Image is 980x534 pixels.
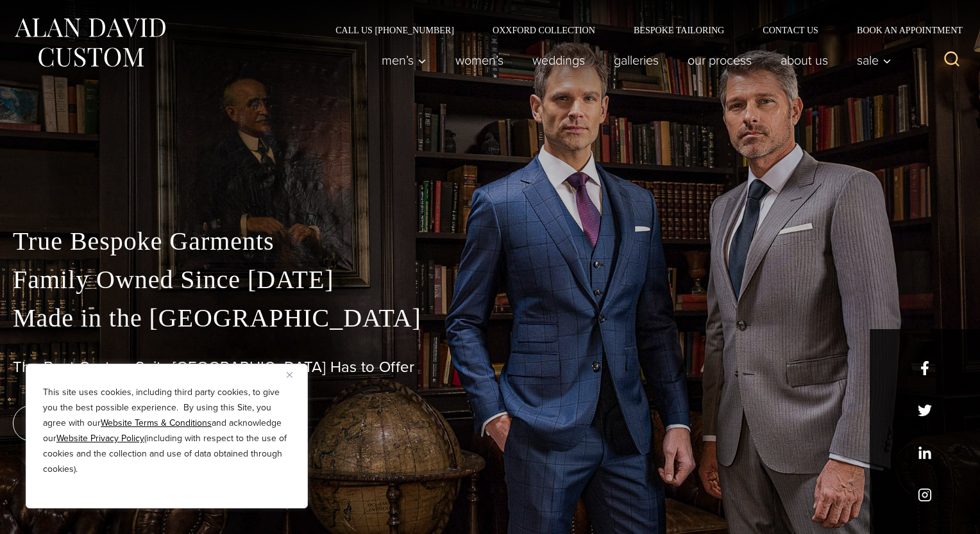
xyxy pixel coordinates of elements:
h1: The Best Custom Suits [GEOGRAPHIC_DATA] Has to Offer [13,358,967,376]
a: Website Privacy Policy [56,432,144,445]
a: Our Process [673,47,766,73]
span: Sale [857,54,891,67]
nav: Primary Navigation [367,47,899,73]
a: Book an Appointment [838,26,967,35]
a: About Us [766,47,843,73]
a: Galleries [600,47,673,73]
a: Oxxford Collection [473,26,614,35]
img: Alan David Custom [13,14,167,71]
button: Close [287,367,302,382]
a: Website Terms & Conditions [101,416,212,430]
a: Bespoke Tailoring [614,26,743,35]
img: Close [287,372,292,378]
a: book an appointment [13,405,192,441]
p: This site uses cookies, including third party cookies, to give you the best possible experience. ... [43,385,291,477]
a: Women’s [441,47,518,73]
span: Men’s [382,54,427,67]
p: True Bespoke Garments Family Owned Since [DATE] Made in the [GEOGRAPHIC_DATA] [13,222,967,337]
nav: Secondary Navigation [316,26,967,35]
a: Call Us [PHONE_NUMBER] [316,26,473,35]
a: Contact Us [743,26,838,35]
a: weddings [518,47,600,73]
button: View Search Form [936,45,967,76]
